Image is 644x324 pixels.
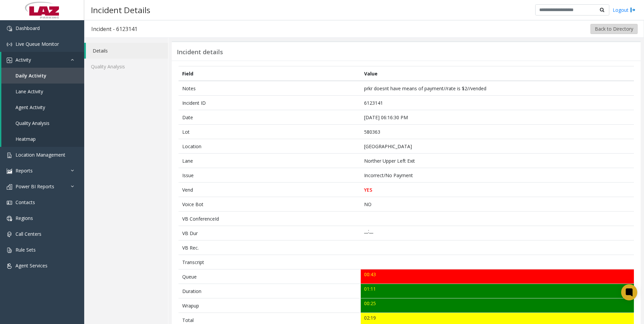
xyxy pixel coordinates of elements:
td: [DATE] 06:16:30 PM [361,110,634,125]
p: NO [364,201,630,208]
img: 'icon' [7,263,12,269]
td: VB Dur [179,226,361,240]
span: Daily Activity [15,72,46,79]
img: 'icon' [7,216,12,221]
img: 'icon' [7,58,12,63]
td: Incident ID [179,96,361,110]
span: Agent Services [15,262,47,269]
td: Norther Upper Left Exit [361,154,634,168]
a: Agent Activity [1,99,84,115]
td: Queue [179,269,361,284]
td: Duration [179,284,361,298]
td: Lot [179,125,361,139]
span: Regions [15,215,33,221]
img: logout [630,6,636,13]
td: 01:11 [361,284,634,298]
h3: Incident details [177,48,223,56]
a: Quality Analysis [84,59,168,74]
td: Lane [179,154,361,168]
span: Heatmap [15,136,36,142]
span: Rule Sets [15,247,36,253]
img: 'icon' [7,184,12,190]
td: Date [179,110,361,125]
span: Activity [15,57,31,63]
a: Activity [1,52,84,68]
span: Location Management [15,152,65,158]
span: Agent Activity [15,104,45,110]
img: 'icon' [7,232,12,237]
td: VB ConferenceId [179,212,361,226]
a: Heatmap [1,131,84,147]
span: Live Queue Monitor [15,41,59,47]
img: 'icon' [7,168,12,174]
td: __:__ [361,226,634,240]
span: Lane Activity [15,88,43,95]
td: [GEOGRAPHIC_DATA] [361,139,634,154]
td: Location [179,139,361,154]
a: Daily Activity [1,68,84,84]
td: 00:43 [361,269,634,284]
td: Incorrect/No Payment [361,168,634,183]
a: Logout [613,6,636,13]
span: Reports [15,167,33,174]
img: 'icon' [7,248,12,253]
td: 00:25 [361,298,634,313]
span: Call Centers [15,231,41,237]
a: Lane Activity [1,84,84,99]
h3: Incident Details [88,2,154,18]
span: Contacts [15,199,35,205]
td: 580363 [361,125,634,139]
td: Voice Bot [179,197,361,212]
a: Details [86,43,168,59]
td: 6123141 [361,96,634,110]
td: Issue [179,168,361,183]
td: VB Rec. [179,240,361,255]
span: Power BI Reports [15,183,54,190]
td: Vend [179,183,361,197]
th: Value [361,66,634,81]
span: Dashboard [15,25,40,31]
span: Quality Analysis [15,120,50,126]
td: Transcript [179,255,361,269]
th: Field [179,66,361,81]
img: 'icon' [7,200,12,205]
p: YES [364,186,630,193]
td: Wrapup [179,298,361,313]
img: 'icon' [7,26,12,31]
td: prkr doesnt have means of payment//rate is $2//vended [361,81,634,96]
img: 'icon' [7,153,12,158]
button: Back to Directory [590,24,638,34]
h3: Incident - 6123141 [85,21,144,37]
a: Quality Analysis [1,115,84,131]
img: 'icon' [7,42,12,47]
td: Notes [179,81,361,96]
